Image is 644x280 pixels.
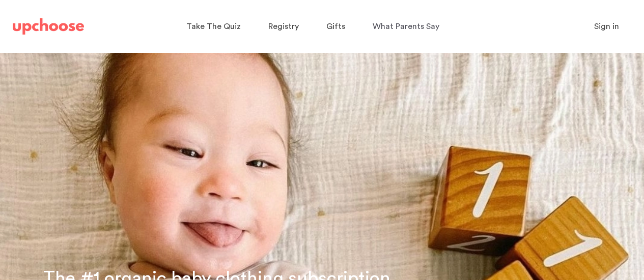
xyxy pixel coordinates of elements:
span: Take The Quiz [186,22,241,30]
img: UpChoose [13,18,84,35]
button: Sign in [581,16,632,37]
a: What Parents Say [373,17,442,37]
a: UpChoose [13,16,84,37]
a: Take The Quiz [186,17,244,37]
span: Sign in [594,22,619,30]
a: Gifts [326,17,348,37]
span: Registry [268,22,299,30]
span: What Parents Say [373,22,439,30]
span: Gifts [326,22,345,30]
a: Registry [268,17,302,37]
